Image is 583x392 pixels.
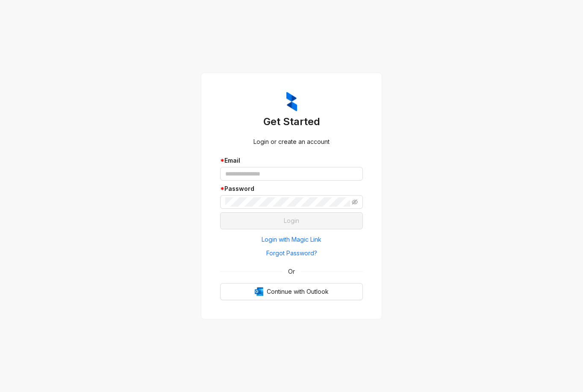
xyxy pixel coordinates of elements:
button: OutlookContinue with Outlook [220,283,363,300]
button: Forgot Password? [220,246,363,260]
h3: Get Started [220,115,363,129]
div: Password [220,184,363,193]
img: ZumaIcon [286,92,297,111]
span: Forgot Password? [266,249,317,258]
span: eye-invisible [352,199,358,205]
img: Outlook [255,287,263,296]
button: Login with Magic Link [220,233,363,246]
span: Or [282,267,301,276]
button: Login [220,212,363,229]
div: Email [220,156,363,165]
span: Continue with Outlook [267,287,329,296]
div: Login or create an account [220,137,363,146]
span: Login with Magic Link [262,235,321,244]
